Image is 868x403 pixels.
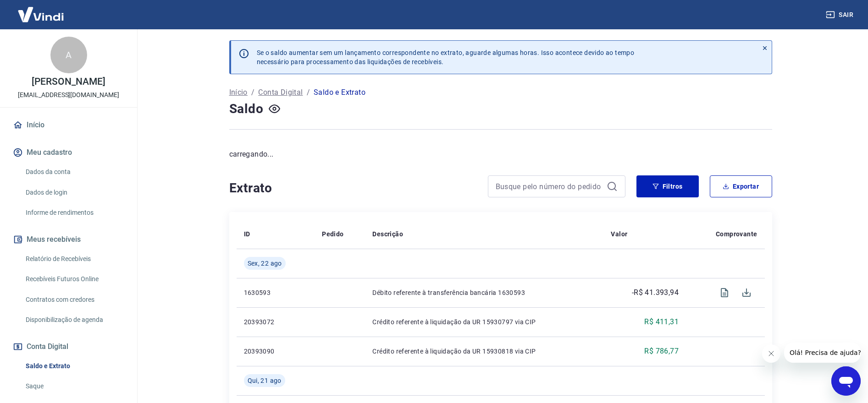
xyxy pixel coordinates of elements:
[22,270,126,289] a: Recebíveis Futuros Online
[22,203,126,222] a: Informe de rendimentos
[322,229,343,239] p: Pedido
[496,180,603,193] input: Busque pelo número do pedido
[307,87,310,98] p: /
[244,317,308,327] p: 20393072
[372,229,403,239] p: Descrição
[11,0,71,28] img: Vindi
[22,357,126,376] a: Saldo e Extrato
[244,288,308,297] p: 1630593
[32,77,105,87] p: [PERSON_NAME]
[11,337,126,357] button: Conta Digital
[50,37,87,73] div: A
[22,163,126,181] a: Dados da conta
[18,90,119,100] p: [EMAIL_ADDRESS][DOMAIN_NAME]
[229,149,772,160] p: carregando...
[229,87,248,98] a: Início
[248,259,282,268] span: Sex, 22 ago
[611,229,627,239] p: Valor
[22,310,126,329] a: Disponibilização de agenda
[229,100,264,118] h4: Saldo
[831,366,861,396] iframe: Button to launch messaging window
[784,343,861,363] iframe: Message from company
[11,142,126,163] button: Meu cadastro
[22,250,126,268] a: Relatório de Recebíveis
[735,282,757,304] span: Download
[6,6,77,14] span: Olá! Precisa de ajuda?
[11,229,126,250] button: Meus recebíveis
[244,347,308,356] p: 20393090
[258,87,303,98] a: Conta Digital
[710,175,772,197] button: Exportar
[229,179,477,197] h4: Extrato
[314,87,365,98] p: Saldo e Extrato
[244,229,250,239] p: ID
[11,115,126,135] a: Início
[644,316,679,327] p: R$ 411,31
[632,287,679,298] p: -R$ 41.393,94
[372,347,596,356] p: Crédito referente à liquidação da UR 15930818 via CIP
[372,317,596,327] p: Crédito referente à liquidação da UR 15930797 via CIP
[22,290,126,309] a: Contratos com credores
[716,229,757,239] p: Comprovante
[824,6,857,23] button: Sair
[713,282,735,304] span: Visualizar
[762,344,780,363] iframe: Close message
[636,175,699,197] button: Filtros
[248,376,282,385] span: Qui, 21 ago
[22,183,126,202] a: Dados de login
[644,346,679,357] p: R$ 786,77
[22,377,126,396] a: Saque
[372,288,596,297] p: Débito referente à transferência bancária 1630593
[257,48,635,66] p: Se o saldo aumentar sem um lançamento correspondente no extrato, aguarde algumas horas. Isso acon...
[251,87,254,98] p: /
